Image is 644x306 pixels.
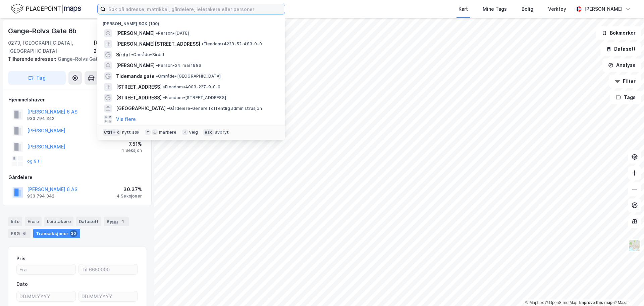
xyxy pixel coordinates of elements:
span: Sirdal [116,51,130,59]
span: Eiendom • [STREET_ADDRESS] [163,95,226,100]
div: velg [189,130,198,135]
div: Info [8,217,22,226]
div: 1 Seksjon [122,148,142,153]
div: Datasett [76,217,101,226]
div: 6 [21,230,28,237]
div: 1 [119,218,126,225]
a: Mapbox [525,300,544,305]
div: Gårdeiere [8,173,146,181]
span: Person • [DATE] [156,31,189,36]
input: Søk på adresse, matrikkel, gårdeiere, leietakere eller personer [106,4,285,14]
div: Verktøy [548,5,566,13]
span: • [131,52,133,57]
span: [PERSON_NAME] [116,29,155,37]
span: [PERSON_NAME][STREET_ADDRESS] [116,40,200,48]
div: esc [203,129,214,136]
iframe: Chat Widget [610,274,644,306]
button: Datasett [600,42,641,56]
div: Kart [459,5,468,13]
span: [STREET_ADDRESS] [116,83,162,91]
button: Tag [8,71,66,85]
div: [GEOGRAPHIC_DATA], 212/401 [94,39,146,55]
div: Mine Tags [483,5,507,13]
button: Vis flere [116,115,136,123]
span: [PERSON_NAME] [116,61,155,70]
div: Gange-Rolvs Gate 6b [8,26,78,36]
div: Bolig [522,5,533,13]
div: ESG [8,229,31,238]
span: Område • Sirdal [131,52,164,57]
div: Dato [16,280,28,288]
div: 933 794 342 [27,116,54,121]
div: [PERSON_NAME] søk (100) [97,16,285,28]
span: Person • 24. mai 1986 [156,63,201,68]
span: Område • [GEOGRAPHIC_DATA] [156,74,221,79]
span: • [156,63,158,68]
div: 933 794 342 [27,193,54,199]
span: • [156,31,158,36]
div: Pris [16,255,25,263]
span: [STREET_ADDRESS] [116,94,162,102]
button: Filter [609,75,641,88]
input: Fra [17,264,75,274]
div: 30.37% [117,185,142,193]
span: [GEOGRAPHIC_DATA] [116,104,166,113]
span: Tidemands gate [116,72,155,80]
span: Eiendom • 4003-227-9-0-0 [163,84,221,90]
div: 7.51% [122,140,142,148]
input: DD.MM.YYYY [79,291,138,301]
div: Transaksjoner [33,229,80,238]
a: Improve this map [579,300,612,305]
div: 4 Seksjoner [117,193,142,199]
span: • [167,106,169,111]
button: Analyse [602,58,641,72]
div: Eiere [25,217,42,226]
span: • [156,74,158,79]
button: Bokmerker [596,26,641,40]
div: Leietakere [44,217,73,226]
span: Tilhørende adresser: [8,56,58,62]
input: Til 6650000 [79,264,138,274]
span: • [202,41,204,46]
span: Eiendom • 4228-52-483-0-0 [202,41,262,47]
button: Tags [610,91,641,104]
span: • [163,84,165,89]
div: [PERSON_NAME] [584,5,623,13]
div: 0273, [GEOGRAPHIC_DATA], [GEOGRAPHIC_DATA] [8,39,94,55]
img: logo.f888ab2527a4732fd821a326f86c7f29.svg [11,3,81,15]
div: markere [159,130,176,135]
img: Z [628,239,641,252]
div: Bygg [104,217,129,226]
span: • [163,95,165,100]
div: Hjemmelshaver [8,96,146,104]
div: nytt søk [122,130,140,135]
span: Gårdeiere • Generell offentlig administrasjon [167,106,262,111]
div: Ctrl + k [103,129,121,136]
input: DD.MM.YYYY [17,291,75,301]
a: OpenStreetMap [545,300,578,305]
div: avbryt [215,130,229,135]
div: 30 [70,230,77,237]
div: Gange-Rolvs Gate 6a [8,55,141,63]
